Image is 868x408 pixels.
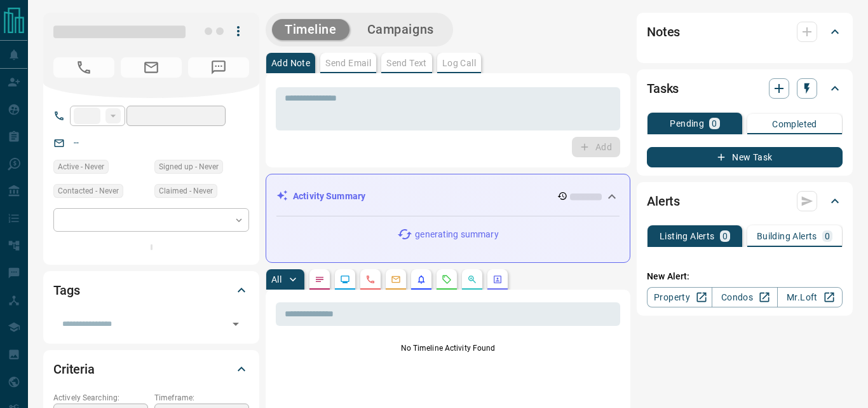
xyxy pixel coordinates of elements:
p: generating summary [415,228,498,241]
div: Criteria [53,354,249,384]
a: Property [647,287,712,307]
h2: Tags [53,280,79,300]
button: New Task [647,147,843,167]
div: Alerts [647,186,843,216]
p: Listing Alerts [660,232,715,241]
p: 0 [712,119,717,128]
svg: Agent Actions [492,274,503,285]
div: Tags [53,275,249,306]
svg: Calls [365,274,376,285]
span: Signed up - Never [159,160,219,173]
button: Campaigns [355,19,447,40]
button: Timeline [272,19,349,40]
a: -- [74,137,79,148]
a: Mr.Loft [777,287,843,307]
span: No Number [188,57,249,78]
button: Open [227,315,245,333]
span: Claimed - Never [159,185,213,197]
div: Activity Summary [276,185,620,208]
a: Condos [712,287,777,307]
span: No Email [121,57,182,78]
span: No Number [53,57,114,78]
p: Timeframe: [154,392,249,404]
svg: Lead Browsing Activity [340,274,350,285]
svg: Requests [442,274,452,285]
div: Tasks [647,73,843,104]
div: Notes [647,17,843,47]
svg: Notes [315,274,325,285]
p: Completed [772,120,817,129]
p: 0 [722,232,728,241]
p: New Alert: [647,270,843,283]
h2: Tasks [647,78,679,99]
p: 0 [825,232,830,241]
svg: Emails [391,274,401,285]
p: Actively Searching: [53,392,148,404]
p: Activity Summary [293,190,365,203]
svg: Opportunities [467,274,477,285]
span: Contacted - Never [58,185,119,197]
p: Pending [670,119,704,128]
p: No Timeline Activity Found [276,342,620,354]
h2: Criteria [53,359,95,379]
p: Add Note [271,59,310,67]
h2: Notes [647,22,680,42]
p: Building Alerts [757,232,817,241]
h2: Alerts [647,191,680,211]
span: Active - Never [58,160,104,173]
svg: Listing Alerts [416,274,426,285]
p: All [271,275,281,284]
